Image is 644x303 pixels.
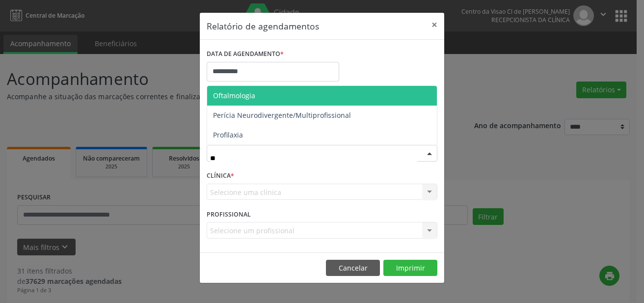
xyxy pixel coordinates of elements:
[207,47,284,62] label: DATA DE AGENDAMENTO
[383,260,437,276] button: Imprimir
[207,168,234,184] label: CLÍNICA
[207,20,319,32] h5: Relatório de agendamentos
[425,13,444,37] button: Close
[213,110,351,120] span: Perícia Neurodivergente/Multiprofissional
[213,130,243,139] span: Profilaxia
[207,207,251,222] label: PROFISSIONAL
[326,260,380,276] button: Cancelar
[213,91,255,100] span: Oftalmologia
